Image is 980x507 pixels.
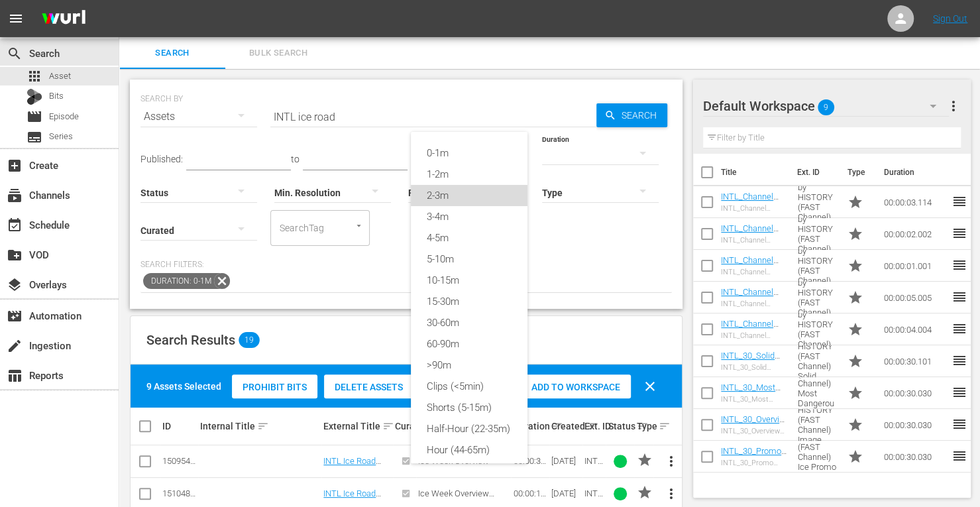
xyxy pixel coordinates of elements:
div: 2-3m [411,185,527,206]
div: 3-4m [411,206,527,227]
div: 5-10m [411,249,527,270]
div: Clips (<5min) [411,376,527,397]
div: 60-90m [411,333,527,355]
div: Shorts (5-15m) [411,397,527,418]
div: 30-60m [411,312,527,333]
div: 1-2m [411,164,527,185]
div: 10-15m [411,270,527,291]
div: >90m [411,355,527,376]
div: 15-30m [411,291,527,312]
div: 0-1m [411,142,527,164]
div: Half-Hour (22-35m) [411,418,527,439]
div: Hour (44-65m) [411,439,527,461]
div: 4-5m [411,227,527,249]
